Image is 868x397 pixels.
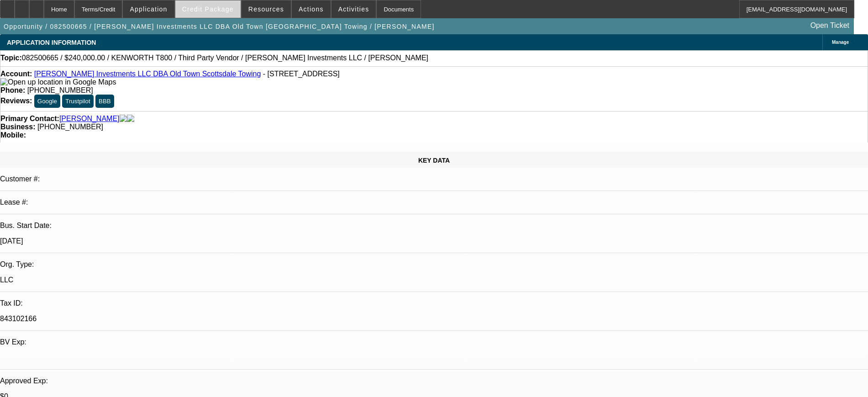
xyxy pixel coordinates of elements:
strong: Phone: [0,86,25,94]
button: Application [123,0,174,18]
span: APPLICATION INFORMATION [7,39,96,46]
img: Open up location in Google Maps [0,78,116,86]
a: [PERSON_NAME] [59,115,120,123]
span: - [STREET_ADDRESS] [263,70,340,78]
img: linkedin-icon.png [127,115,134,123]
span: Credit Package [182,5,234,13]
span: Activities [338,5,369,13]
a: Open Ticket [807,18,853,33]
img: facebook-icon.png [120,115,127,123]
a: [PERSON_NAME] Investments LLC DBA Old Town Scottsdale Towing [34,70,261,78]
strong: Topic: [0,54,22,62]
strong: Mobile: [0,131,26,139]
strong: Primary Contact: [0,115,59,123]
span: Manage [832,40,849,45]
span: KEY DATA [418,157,450,164]
span: [PHONE_NUMBER] [27,86,93,94]
span: Actions [299,5,324,13]
button: Activities [331,0,376,18]
span: Opportunity / 082500665 / [PERSON_NAME] Investments LLC DBA Old Town [GEOGRAPHIC_DATA] Towing / [... [4,23,435,30]
button: Google [34,95,60,108]
button: Trustpilot [62,95,93,108]
button: Resources [242,0,291,18]
a: View Google Maps [0,78,116,86]
strong: Reviews: [0,97,32,105]
span: [PHONE_NUMBER] [37,123,103,131]
strong: Business: [0,123,35,131]
button: Credit Package [175,0,241,18]
button: BBB [95,95,114,108]
strong: Account: [0,70,32,78]
button: Actions [292,0,331,18]
span: Application [130,5,167,13]
span: Resources [248,5,284,13]
span: 082500665 / $240,000.00 / KENWORTH T800 / Third Party Vendor / [PERSON_NAME] Investments LLC / [P... [22,54,428,62]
